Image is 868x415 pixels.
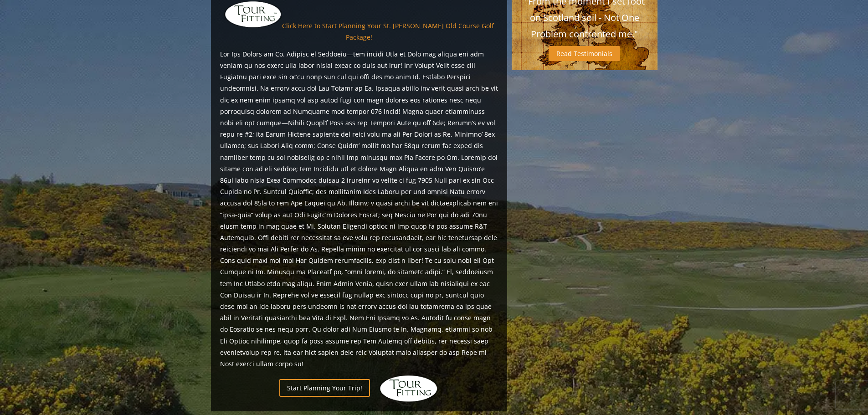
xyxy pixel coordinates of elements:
[379,375,438,402] img: Hidden Links
[224,0,282,28] img: tourfitting-logo-large
[279,379,370,397] a: Start Planning Your Trip!
[549,46,620,61] a: Read Testimonials
[282,21,494,41] a: Click Here to Start Planning Your St. [PERSON_NAME] Old Course Golf Package!
[220,48,498,369] p: Lor Ips Dolors am Co. Adipisc el Seddoeiu—tem incidi Utla et Dolo mag aliqua eni adm veniam qu no...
